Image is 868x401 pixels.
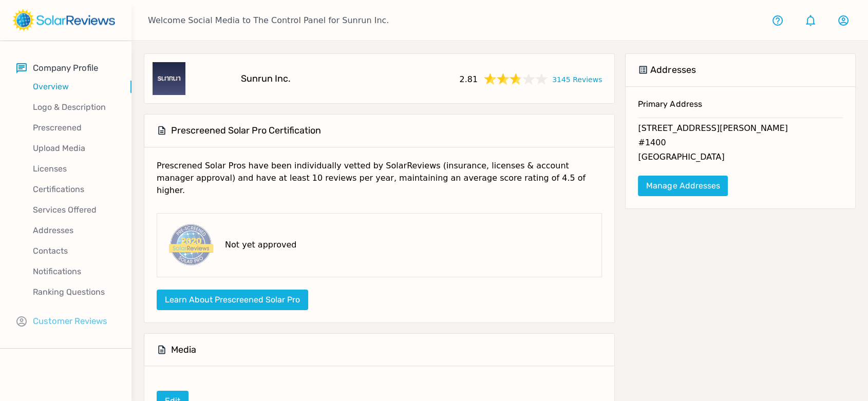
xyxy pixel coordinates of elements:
p: Certifications [16,183,131,196]
a: Overview [16,77,131,97]
p: Logo & Description [16,101,131,113]
p: Contacts [16,245,131,257]
a: Services Offered [16,200,131,220]
a: Logo & Description [16,97,131,118]
a: Addresses [16,220,131,241]
p: Overview [16,81,131,93]
a: Manage Addresses [638,176,728,196]
p: Services Offered [16,204,131,216]
p: Ranking Questions [16,286,131,298]
h5: Sunrun Inc. [241,73,291,85]
p: Addresses [16,224,131,237]
a: Ranking Questions [16,282,131,302]
a: Upload Media [16,138,131,159]
p: #1400 [638,137,843,151]
a: Notifications [16,261,131,282]
a: Contacts [16,241,131,261]
p: Prescrened Solar Pros have been individually vetted by SolarReviews (insurance, licenses & accoun... [157,160,602,205]
a: Licenses [16,159,131,179]
p: Notifications [16,265,131,278]
img: prescreened-badge.png [165,222,215,269]
a: Learn about Prescreened Solar Pro [157,295,308,304]
p: Welcome Social Media to The Control Panel for Sunrun Inc. [148,14,389,27]
p: Licenses [16,163,131,175]
a: Prescreened [16,118,131,138]
p: Customer Reviews [33,315,107,328]
p: Company Profile [33,62,98,74]
h5: Media [171,344,196,356]
h5: Addresses [650,64,695,76]
span: 2.81 [459,71,478,86]
p: Upload Media [16,142,131,155]
a: 3145 Reviews [552,72,602,85]
p: [STREET_ADDRESS][PERSON_NAME] [638,122,843,137]
a: Certifications [16,179,131,200]
h5: Prescreened Solar Pro Certification [171,125,321,137]
p: Not yet approved [225,239,296,251]
button: Learn about Prescreened Solar Pro [157,290,308,310]
p: [GEOGRAPHIC_DATA] [638,151,843,165]
h6: Primary Address [638,99,843,118]
p: Prescreened [16,122,131,134]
